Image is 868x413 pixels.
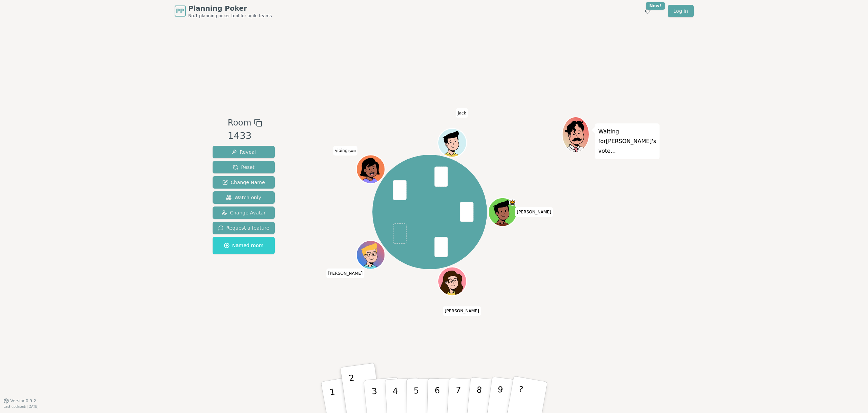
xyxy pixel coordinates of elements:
[456,108,468,118] span: Click to change your name
[218,224,270,231] span: Request a feature
[10,398,36,404] span: Version 0.9.2
[188,3,272,13] span: Planning Poker
[443,306,481,316] span: Click to change your name
[213,146,275,158] button: Reveal
[188,13,272,19] span: No.1 planning poker tool for agile teams
[3,398,36,404] button: Version0.9.2
[3,405,39,409] span: Last updated: [DATE]
[224,242,264,249] span: Named room
[598,127,656,156] p: Waiting for [PERSON_NAME] 's vote...
[228,129,262,143] div: 1433
[668,5,693,17] a: Log in
[348,150,356,153] span: (you)
[646,2,665,10] div: New!
[213,191,275,204] button: Watch only
[333,146,357,155] span: Click to change your name
[213,161,275,173] button: Reset
[222,209,266,216] span: Change Avatar
[213,237,275,254] button: Named room
[226,194,261,201] span: Watch only
[213,206,275,219] button: Change Avatar
[515,207,553,217] span: Click to change your name
[231,149,256,155] span: Reveal
[642,5,654,17] button: New!
[509,199,516,206] span: Colin is the host
[213,222,275,234] button: Request a feature
[233,164,254,171] span: Reset
[222,179,265,186] span: Change Name
[228,117,251,129] span: Room
[348,373,359,411] p: 2
[176,7,184,15] span: PP
[326,268,364,278] span: Click to change your name
[175,3,272,19] a: PPPlanning PokerNo.1 planning poker tool for agile teams
[357,156,384,183] button: Click to change your avatar
[213,176,275,189] button: Change Name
